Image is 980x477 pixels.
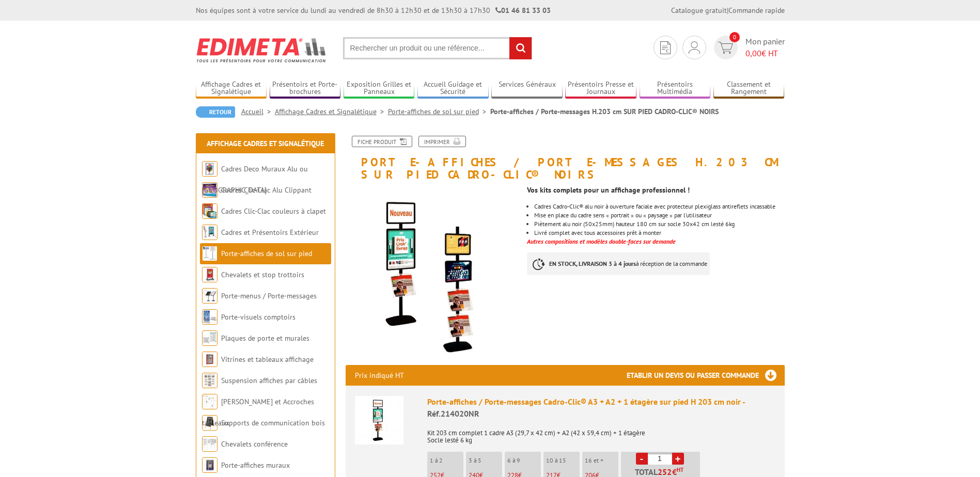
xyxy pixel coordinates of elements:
[418,136,466,147] a: Imprimer
[221,312,295,322] a: Porte-visuels comptoirs
[388,107,490,116] a: Porte-affiches de sol sur pied
[241,107,275,116] a: Accueil
[565,80,636,97] a: Présentoirs Presse et Journaux
[527,237,676,245] font: Autres compositions et modèles double-faces sur demande
[202,330,217,346] img: Plaques de porte et murales
[585,457,618,464] p: 16 et +
[745,48,761,58] span: 0,00
[202,246,217,261] img: Porte-affiches de sol sur pied
[427,396,775,420] div: Porte-affiches / Porte-messages Cadro-Clic® A3 + A2 + 1 étagère sur pied H 203 cm noir -
[660,41,671,54] img: devis rapide
[728,6,785,15] a: Commande rapide
[658,468,672,476] span: 252
[202,203,217,219] img: Cadres Clic-Clac couleurs à clapet
[221,333,309,343] a: Plaques de porte et murales
[202,161,217,177] img: Cadres Deco Muraux Alu ou Bois
[221,185,312,195] a: Cadres Clic-Clac Alu Clippant
[718,42,733,54] img: devis rapide
[671,6,727,15] a: Catalogue gratuit
[491,80,563,97] a: Services Généraux
[221,418,325,427] a: Supports de communication bois
[202,352,217,367] img: Vitrines et tableaux affichage
[469,457,502,464] p: 3 à 5
[207,139,324,148] a: Affichage Cadres et Signalétique
[202,397,314,427] a: [PERSON_NAME] et Accroches tableaux
[275,107,388,116] a: Affichage Cadres et Signalétique
[338,136,792,181] h1: Porte-affiches / Porte-messages H.203 cm SUR PIED CADRO-CLIC® NOIRS
[221,439,288,449] a: Chevalets conférence
[202,288,217,304] img: Porte-menus / Porte-messages
[202,394,217,409] img: Cimaises et Accroches tableaux
[417,80,489,97] a: Accueil Guidage et Sécurité
[221,460,290,470] a: Porte-affiches muraux
[196,31,328,69] img: Edimeta
[745,47,785,59] span: € HT
[689,41,700,54] img: devis rapide
[507,457,541,464] p: 6 à 9
[221,206,326,216] a: Cadres Clic-Clac couleurs à clapet
[202,309,217,325] img: Porte-visuels comptoirs
[202,457,217,473] img: Porte-affiches muraux
[270,80,341,97] a: Présentoirs et Porte-brochures
[202,164,308,195] a: Cadres Deco Muraux Alu ou [GEOGRAPHIC_DATA]
[711,36,785,59] a: devis rapide 0 Mon panier 0,00€ HT
[640,80,711,97] a: Présentoirs Multimédia
[636,453,648,465] a: -
[534,230,784,236] li: Livré complet avec tous accessoires prêt à monter
[352,136,412,147] a: Fiche produit
[202,436,217,452] img: Chevalets conférence
[527,252,710,275] p: à réception de la commande
[549,260,636,267] strong: EN STOCK, LIVRAISON 3 à 4 jours
[745,36,785,59] span: Mon panier
[355,365,404,386] p: Prix indiqué HT
[196,5,551,15] div: Nos équipes sont à votre service du lundi au vendredi de 8h30 à 12h30 et de 13h30 à 17h30
[729,32,740,42] span: 0
[202,267,217,282] img: Chevalets et stop trottoirs
[546,457,580,464] p: 10 à 15
[196,106,235,118] a: Retour
[221,355,314,364] a: Vitrines et tableaux affichage
[495,6,551,15] strong: 01 46 81 33 03
[344,80,415,97] a: Exposition Grilles et Panneaux
[534,221,784,227] li: Piètement alu noir (50x25mm) hauteur 180 cm sur socle 30x42 cm lesté 6kg
[221,291,317,300] a: Porte-menus / Porte-messages
[677,466,683,473] sup: HT
[202,225,217,240] img: Cadres et Présentoirs Extérieur
[346,186,520,360] img: kits_complets_pietement_cadres_fixations_cadro_clic_noir_203cm_2.jpg
[427,408,479,419] span: Réf.214020NR
[427,422,775,444] p: Kit 203 cm complet 1 cadre A3 (29,7 x 42 cm) + A2 (42 x 59,4 cm) + 1 étagère Socle lesté 6 kg
[672,468,677,476] span: €
[527,185,690,195] strong: Vos kits complets pour un affichage professionnel !
[343,37,532,59] input: Rechercher un produit ou une référence...
[509,37,532,59] input: rechercher
[221,376,317,385] a: Suspension affiches par câbles
[221,228,319,237] a: Cadres et Présentoirs Extérieur
[221,249,312,258] a: Porte-affiches de sol sur pied
[713,80,785,97] a: Classement et Rangement
[430,457,463,464] p: 1 à 2
[627,365,785,386] h3: Etablir un devis ou passer commande
[534,212,784,218] li: Mise en place du cadre sens « portrait » ou « paysage » par l’utilisateur
[202,373,217,388] img: Suspension affiches par câbles
[534,203,784,210] li: Cadres Cadro-Clic® alu noir à ouverture faciale avec protecteur plexiglass antireflets incassable
[221,270,304,279] a: Chevalets et stop trottoirs
[196,80,267,97] a: Affichage Cadres et Signalétique
[671,5,785,15] div: |
[355,396,403,444] img: Porte-affiches / Porte-messages Cadro-Clic® A3 + A2 + 1 étagère sur pied H 203 cm noir
[490,106,719,117] li: Porte-affiches / Porte-messages H.203 cm SUR PIED CADRO-CLIC® NOIRS
[672,453,684,465] a: +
